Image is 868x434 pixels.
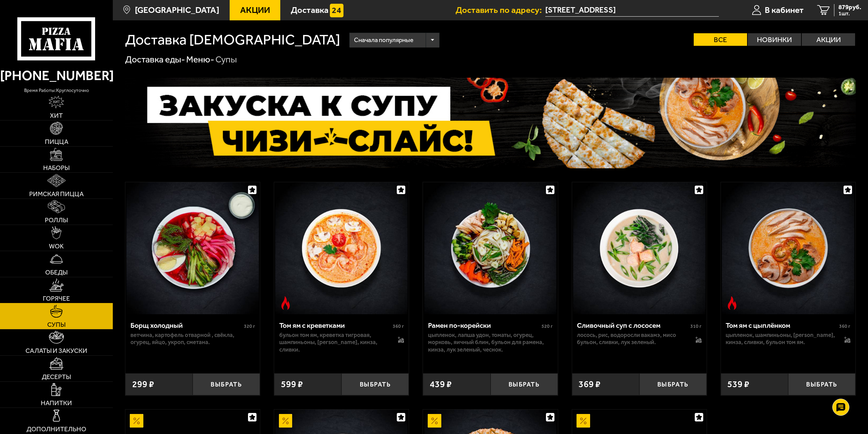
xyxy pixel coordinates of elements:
span: Салаты и закуски [25,347,87,354]
button: Выбрать [639,373,707,395]
span: Горячее [43,295,70,302]
span: 599 ₽ [281,380,303,389]
span: Доставка [291,6,329,15]
label: Акции [802,33,855,46]
label: Новинки [748,33,801,46]
span: Доставить по адресу: [456,6,545,15]
img: Сливочный суп с лососем [573,182,706,315]
span: Обеды [45,269,68,276]
span: Десерты [42,374,71,380]
span: Римская пицца [29,191,84,197]
span: 369 ₽ [579,380,601,389]
a: Борщ холодный [125,182,260,315]
span: 360 г [393,323,404,329]
span: Супы [47,321,66,328]
span: Пицца [45,138,68,145]
button: Выбрать [341,373,409,395]
a: Доставка еды- [125,54,185,65]
a: Сливочный суп с лососем [572,182,707,315]
span: Напитки [41,400,72,406]
label: Все [694,33,747,46]
img: Акционный [428,414,441,428]
div: Сливочный суп с лососем [577,321,689,330]
h1: Доставка [DEMOGRAPHIC_DATA] [125,33,340,47]
img: Том ям с цыплёнком [722,182,854,315]
span: Роллы [45,217,68,223]
span: проспект Просвещения, 7к2 [545,4,719,17]
span: Хит [50,112,63,119]
div: Рамен по-корейски [428,321,540,330]
p: лосось, рис, водоросли вакамэ, мисо бульон, сливки, лук зеленый. [577,332,686,346]
img: Острое блюдо [725,296,739,310]
img: Акционный [130,414,143,428]
a: Рамен по-корейски [423,182,557,315]
span: Сначала популярные [354,32,413,49]
span: 320 г [244,323,255,329]
span: [GEOGRAPHIC_DATA] [135,6,219,15]
input: Ваш адрес доставки [545,4,719,17]
a: Меню- [186,54,214,65]
div: Том ям с цыплёнком [726,321,837,330]
div: Супы [215,54,237,65]
span: 310 г [690,323,702,329]
button: Выбрать [788,373,855,395]
span: WOK [49,243,64,249]
img: Рамен по-корейски [424,182,557,315]
span: 439 ₽ [430,380,452,389]
span: 1 шт. [838,11,861,16]
span: Наборы [43,165,70,171]
span: 879 руб. [838,4,861,11]
a: Острое блюдоТом ям с цыплёнком [721,182,855,315]
p: бульон том ям, креветка тигровая, шампиньоны, [PERSON_NAME], кинза, сливки. [279,332,389,353]
span: Дополнительно [26,426,86,432]
div: Борщ холодный [130,321,242,330]
img: Том ям с креветками [275,182,408,315]
p: ветчина, картофель отварной , свёкла, огурец, яйцо, укроп, сметана. [130,332,255,346]
span: 539 ₽ [727,380,749,389]
img: Острое блюдо [279,296,293,310]
img: Акционный [577,414,590,428]
p: цыпленок, лапша удон, томаты, огурец, морковь, яичный блин, бульон для рамена, кинза, лук зеленый... [428,332,553,353]
span: В кабинет [765,6,804,15]
span: Акции [240,6,270,15]
p: цыпленок, шампиньоны, [PERSON_NAME], кинза, сливки, бульон том ям. [726,332,835,346]
span: 360 г [839,323,850,329]
div: Том ям с креветками [279,321,391,330]
button: Выбрать [193,373,260,395]
span: 520 г [542,323,553,329]
a: Острое блюдоТом ям с креветками [274,182,409,315]
img: 15daf4d41897b9f0e9f617042186c801.svg [330,4,343,17]
img: Акционный [279,414,293,428]
span: 299 ₽ [132,380,154,389]
img: Борщ холодный [126,182,259,315]
button: Выбрать [491,373,558,395]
